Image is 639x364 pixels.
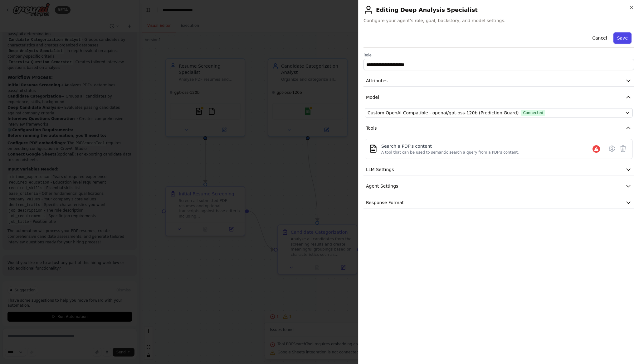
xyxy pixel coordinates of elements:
button: Configure tool [606,143,617,154]
span: Response Format [366,199,404,206]
div: Search a PDF's content [381,143,519,149]
button: Cancel [588,32,611,44]
div: A tool that can be used to semantic search a query from a PDF's content. [381,150,519,155]
button: Custom OpenAI Compatible - openai/gpt-oss-120b (Prediction Guard)Connected [365,108,633,117]
span: Custom OpenAI Compatible - openai/gpt-oss-120b (Prediction Guard) [368,110,519,116]
h2: Editing Deep Analysis Specialist [363,5,634,15]
button: Save [613,32,632,44]
span: Connected [521,110,545,116]
span: Model [366,94,379,100]
span: Tools [366,125,377,131]
img: PDFSearchTool [369,144,378,153]
button: Model [363,92,634,103]
button: Tools [363,122,634,134]
button: Attributes [363,75,634,87]
span: LLM Settings [366,166,394,173]
span: Configure your agent's role, goal, backstory, and model settings. [363,17,634,24]
label: Role [363,53,634,58]
span: Attributes [366,78,388,84]
button: Agent Settings [363,180,634,192]
button: Delete tool [617,143,629,154]
button: LLM Settings [363,164,634,175]
button: Response Format [363,197,634,208]
span: Agent Settings [366,183,398,189]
